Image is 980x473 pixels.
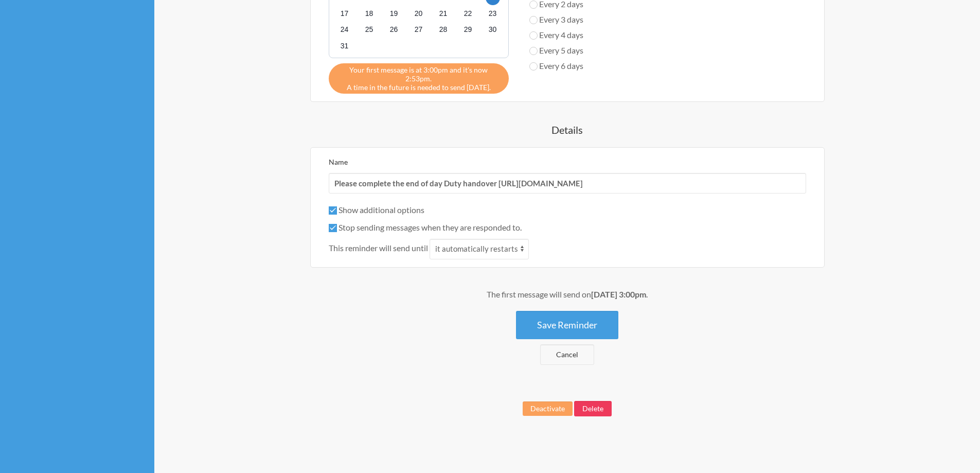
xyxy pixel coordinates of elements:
[529,44,583,57] label: Every 5 days
[329,173,806,194] input: We suggest a 2 to 4 word name
[461,23,475,37] span: Monday, September 29, 2025
[329,242,428,254] span: This reminder will send until
[259,122,876,137] h4: Details
[529,47,538,55] input: Every 5 days
[329,205,424,215] label: Show additional options
[362,7,377,21] span: Thursday, September 18, 2025
[337,23,352,37] span: Wednesday, September 24, 2025
[529,31,538,40] input: Every 4 days
[529,29,583,41] label: Every 4 days
[259,288,876,301] div: The first message will send on .
[486,7,500,21] span: Tuesday, September 23, 2025
[362,23,377,37] span: Thursday, September 25, 2025
[461,7,475,21] span: Monday, September 22, 2025
[574,401,612,416] button: Delete
[529,13,583,26] label: Every 3 days
[523,401,573,416] button: Deactivate
[329,222,522,232] label: Stop sending messages when they are responded to.
[337,7,352,21] span: Wednesday, September 17, 2025
[412,23,426,37] span: Saturday, September 27, 2025
[529,62,538,71] input: Every 6 days
[516,311,618,339] button: Save Reminder
[329,63,509,94] div: A time in the future is needed to send [DATE].
[436,23,451,37] span: Sunday, September 28, 2025
[591,289,646,299] strong: [DATE] 3:00pm
[337,39,352,53] span: Wednesday, October 1, 2025
[329,206,337,215] input: Show additional options
[329,157,348,166] label: Name
[436,7,451,21] span: Sunday, September 21, 2025
[329,224,337,232] input: Stop sending messages when they are responded to.
[412,7,426,21] span: Saturday, September 20, 2025
[529,60,583,72] label: Every 6 days
[387,7,401,21] span: Friday, September 19, 2025
[529,1,538,9] input: Every 2 days
[486,23,500,37] span: Tuesday, September 30, 2025
[387,23,401,37] span: Friday, September 26, 2025
[540,344,594,365] a: Cancel
[529,16,538,24] input: Every 3 days
[336,65,501,83] span: Your first message is at 3:00pm and it's now 2:53pm.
